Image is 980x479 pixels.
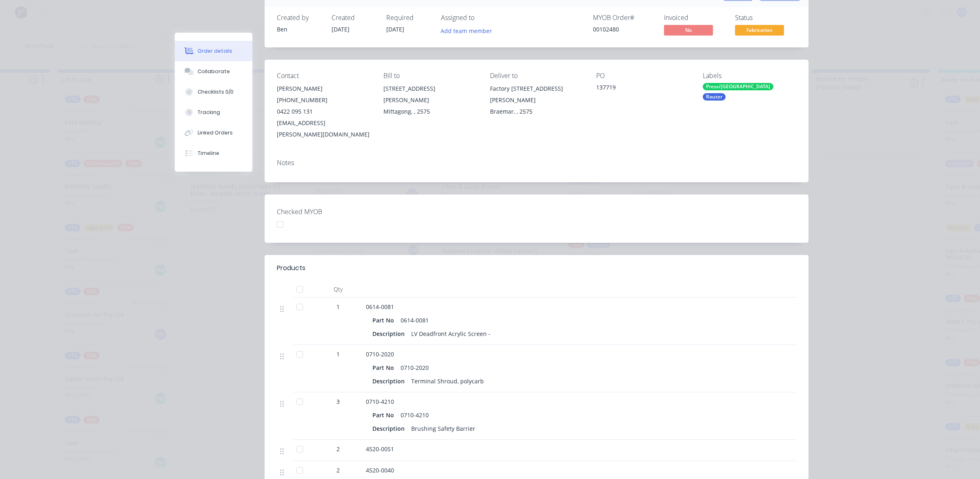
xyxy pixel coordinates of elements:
[198,88,234,96] div: Checklists 0/0
[277,159,796,167] div: Notes
[383,72,477,80] div: Bill to
[332,25,350,33] span: [DATE]
[175,102,252,123] button: Tracking
[372,328,408,340] div: Description
[336,445,340,453] span: 2
[277,72,370,80] div: Contact
[366,303,394,311] span: 0614-0081
[277,207,379,217] label: Checked MYOB
[277,83,370,94] div: [PERSON_NAME]
[735,25,784,37] button: Fabrication
[593,14,654,22] div: MYOB Order #
[441,25,497,36] button: Add team member
[366,466,394,474] span: 4520-0040
[383,83,477,106] div: [STREET_ADDRESS][PERSON_NAME]
[198,47,232,55] div: Order details
[386,25,404,33] span: [DATE]
[366,445,394,453] span: 4520-0051
[441,14,523,22] div: Assigned to
[397,362,432,374] div: 0710-2020
[664,14,725,22] div: Invoiced
[198,68,230,75] div: Collaborate
[397,409,432,421] div: 0710-4210
[408,423,479,434] div: Brushing Safety Barrier
[408,328,494,340] div: LV Deadfront Acrylic Screen -
[366,398,394,405] span: 0710-4210
[372,409,397,421] div: Part No
[397,314,432,326] div: 0614-0081
[383,83,477,117] div: [STREET_ADDRESS][PERSON_NAME]Mittagong, , 2575
[175,123,252,143] button: Linked Orders
[277,83,370,140] div: [PERSON_NAME][PHONE_NUMBER]0422 095 131[EMAIL_ADDRESS][PERSON_NAME][DOMAIN_NAME]
[336,302,340,311] span: 1
[383,106,477,117] div: Mittagong, , 2575
[277,14,322,22] div: Created by
[175,143,252,163] button: Timeline
[490,83,584,117] div: Factory [STREET_ADDRESS][PERSON_NAME]Braemar, , 2575
[437,25,497,36] button: Add team member
[703,72,796,80] div: Labels
[277,263,305,273] div: Products
[175,61,252,82] button: Collaborate
[703,83,773,90] div: Press/[GEOGRAPHIC_DATA]
[490,83,584,106] div: Factory [STREET_ADDRESS][PERSON_NAME]
[386,14,431,22] div: Required
[593,25,654,34] div: 00102480
[490,72,584,80] div: Deliver to
[336,350,340,358] span: 1
[596,83,690,94] div: 137719
[277,106,370,117] div: 0422 095 131
[314,281,363,298] div: Qty
[336,466,340,475] span: 2
[596,72,690,80] div: PO
[735,14,796,22] div: Status
[735,25,784,35] span: Fabrication
[332,14,376,22] div: Created
[703,93,726,101] div: Router
[336,397,340,406] span: 3
[664,25,713,35] span: No
[198,129,233,137] div: Linked Orders
[408,375,487,387] div: Terminal Shroud, polycarb
[198,150,219,157] div: Timeline
[372,362,397,374] div: Part No
[175,41,252,61] button: Order details
[490,106,584,117] div: Braemar, , 2575
[277,25,322,34] div: Ben
[175,82,252,102] button: Checklists 0/0
[372,314,397,326] div: Part No
[372,423,408,434] div: Description
[198,109,220,116] div: Tracking
[366,350,394,358] span: 0710-2020
[277,117,370,140] div: [EMAIL_ADDRESS][PERSON_NAME][DOMAIN_NAME]
[277,94,370,106] div: [PHONE_NUMBER]
[372,375,408,387] div: Description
